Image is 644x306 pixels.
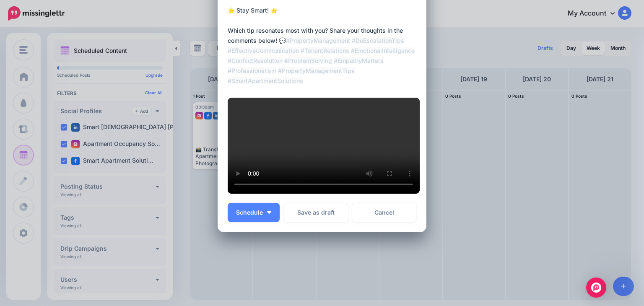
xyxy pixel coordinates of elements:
[352,203,416,222] a: Cancel
[228,203,280,222] button: Schedule
[236,210,263,215] span: Schedule
[284,203,348,222] button: Save as draft
[267,211,271,214] img: arrow-down-white.png
[586,277,606,298] div: Open Intercom Messenger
